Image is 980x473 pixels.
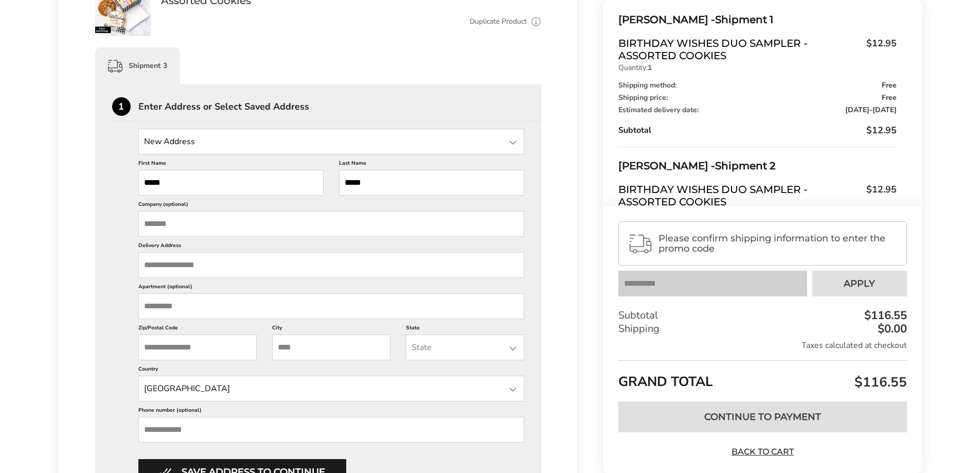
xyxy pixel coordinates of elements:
[138,252,525,278] input: Delivery Address
[138,324,257,335] label: Zip/Postal Code
[861,183,897,205] span: $12.95
[618,183,861,208] span: Birthday Wishes Duo Sampler - Assorted Cookies
[138,170,324,196] input: First Name
[812,271,907,296] button: Apply
[618,94,896,101] div: Shipping price:
[844,279,875,288] span: Apply
[618,124,896,136] div: Subtotal
[406,324,524,335] label: State
[618,157,896,174] div: Shipment 2
[272,335,390,360] input: City
[618,13,715,26] span: [PERSON_NAME] -
[872,105,897,115] span: [DATE]
[618,11,896,28] div: Shipment 1
[618,107,896,114] div: Estimated delivery date:
[648,63,652,73] strong: 1
[845,105,869,115] span: [DATE]
[618,360,906,394] div: GRAND TOTAL
[138,293,525,319] input: Apartment
[95,47,180,84] div: Shipment 3
[138,102,542,111] div: Enter Address or Select Saved Address
[406,335,524,360] input: State
[618,37,896,62] a: Birthday Wishes Duo Sampler - Assorted Cookies$12.95
[618,82,896,89] div: Shipping method:
[618,183,896,208] a: Birthday Wishes Duo Sampler - Assorted Cookies$12.95
[138,160,324,170] label: First Name
[470,16,527,27] a: Duplicate Product
[138,335,257,360] input: ZIP
[862,310,907,321] div: $116.55
[138,211,525,237] input: Company
[138,283,525,293] label: Apartment (optional)
[272,324,390,335] label: City
[618,309,906,322] div: Subtotal
[618,160,715,172] span: [PERSON_NAME] -
[618,64,896,72] p: Quantity:
[618,37,861,62] span: Birthday Wishes Duo Sampler - Assorted Cookies
[339,170,524,196] input: Last Name
[882,82,897,89] span: Free
[875,323,907,335] div: $0.00
[138,365,525,376] label: Country
[138,376,525,401] input: State
[845,107,897,114] span: -
[658,233,897,254] span: Please confirm shipping information to enter the promo code
[618,401,906,432] button: Continue to Payment
[726,446,798,458] a: Back to Cart
[339,160,524,170] label: Last Name
[861,37,897,59] span: $12.95
[852,373,907,391] span: $116.55
[866,124,897,136] span: $12.95
[618,340,906,351] div: Taxes calculated at checkout
[138,242,525,252] label: Delivery Address
[138,407,525,417] label: Phone number (optional)
[618,322,906,336] div: Shipping
[882,94,897,101] span: Free
[138,201,525,211] label: Company (optional)
[138,129,525,154] input: State
[112,97,131,116] div: 1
